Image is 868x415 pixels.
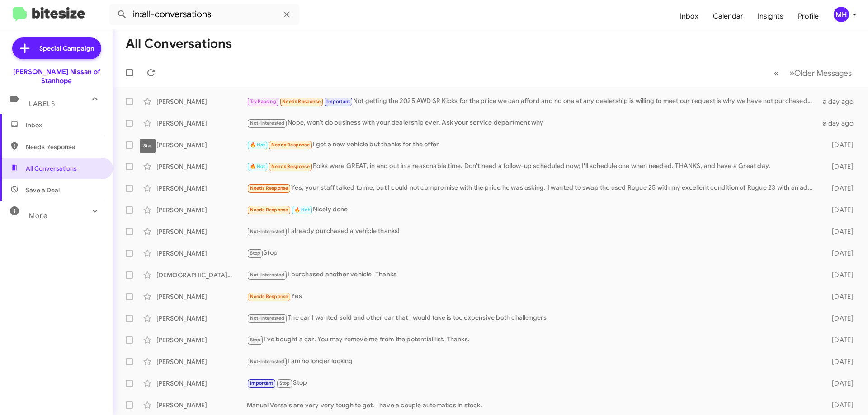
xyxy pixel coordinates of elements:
div: I've bought a car. You may remove me from the potential list. Thanks. [247,335,817,345]
div: Folks were GREAT, in and out in a reasonable time. Don't need a follow-up scheduled now; I'll sch... [247,161,817,172]
div: [DATE] [817,336,861,345]
a: Insights [750,3,791,29]
div: [PERSON_NAME] [156,379,247,388]
span: Stop [250,250,261,256]
div: I already purchased a vehicle thanks! [247,226,817,237]
div: [DATE] [817,140,861,149]
span: Not-Interested [250,315,285,321]
input: Search [109,4,299,25]
div: [DATE] [817,379,861,388]
div: [PERSON_NAME] [156,227,247,236]
span: Save a Deal [26,186,60,195]
div: [PERSON_NAME] [156,292,247,301]
div: Manual Versa's are very very tough to get. I have a couple automatics in stock. [247,401,817,410]
div: [DATE] [817,184,861,193]
span: Needs Response [282,98,321,104]
div: [PERSON_NAME] [156,401,247,410]
div: MH [834,7,849,22]
span: All Conversations [26,164,77,173]
div: [DATE] [817,292,861,301]
span: Try Pausing [250,98,276,104]
span: 🔥 Hot [294,207,310,213]
div: [DEMOGRAPHIC_DATA][PERSON_NAME] [156,270,247,280]
span: Needs Response [250,185,288,191]
span: Not-Interested [250,228,285,234]
a: Inbox [673,3,706,29]
div: [DATE] [817,162,861,171]
button: Previous [769,64,784,82]
button: Next [784,64,857,82]
span: Not-Interested [250,359,285,364]
div: [PERSON_NAME] [156,205,247,214]
span: Stop [250,337,261,343]
span: » [789,67,794,79]
div: [PERSON_NAME] [156,336,247,345]
div: Star [140,139,156,153]
button: MH [826,7,858,22]
span: Stop [279,380,290,386]
span: Older Messages [794,68,852,78]
div: Stop [247,378,817,388]
div: [DATE] [817,227,861,236]
span: Needs Response [271,142,310,148]
span: Needs Response [271,163,310,169]
div: [DATE] [817,314,861,323]
span: Needs Response [26,142,103,151]
div: I am no longer looking [247,356,817,367]
span: Inbox [26,121,103,130]
div: a day ago [817,97,861,106]
div: [PERSON_NAME] [156,249,247,258]
div: [PERSON_NAME] [156,140,247,149]
div: [DATE] [817,270,861,280]
div: Yes [247,291,817,302]
span: 🔥 Hot [250,163,265,169]
div: Not getting the 2025 AWD SR Kicks for the price we can afford and no one at any dealership is wil... [247,96,817,107]
div: I purchased another vehicle. Thanks [247,270,817,280]
div: [PERSON_NAME] [156,162,247,171]
div: [DATE] [817,249,861,258]
nav: Page navigation example [769,64,857,82]
a: Calendar [706,3,750,29]
span: Not-Interested [250,272,285,278]
div: Stop [247,248,817,258]
div: I got a new vehicle but thanks for the offer [247,140,817,150]
span: Needs Response [250,207,288,213]
div: The car I wanted sold and other car that I would take is too expensive both challengers [247,313,817,323]
div: a day ago [817,119,861,128]
span: Special Campaign [39,44,94,53]
div: [DATE] [817,357,861,366]
span: Not-Interested [250,120,285,126]
div: [PERSON_NAME] [156,119,247,128]
div: [PERSON_NAME] [156,357,247,366]
div: Nope, won't do business with your dealership ever. Ask your service department why [247,118,817,128]
div: [PERSON_NAME] [156,184,247,193]
h1: All Conversations [126,37,232,51]
span: Important [326,98,350,104]
div: [PERSON_NAME] [156,97,247,106]
div: [DATE] [817,205,861,214]
div: Nicely done [247,205,817,215]
a: Special Campaign [12,37,101,59]
span: More [29,212,47,220]
span: Labels [29,100,55,108]
a: Profile [791,3,826,29]
div: [DATE] [817,401,861,410]
div: [PERSON_NAME] [156,314,247,323]
span: « [774,67,779,79]
span: Important [250,380,274,386]
div: Yes, your staff talked to me, but I could not compromise with the price he was asking. I wanted t... [247,183,817,193]
span: 🔥 Hot [250,142,265,148]
span: Needs Response [250,294,288,299]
